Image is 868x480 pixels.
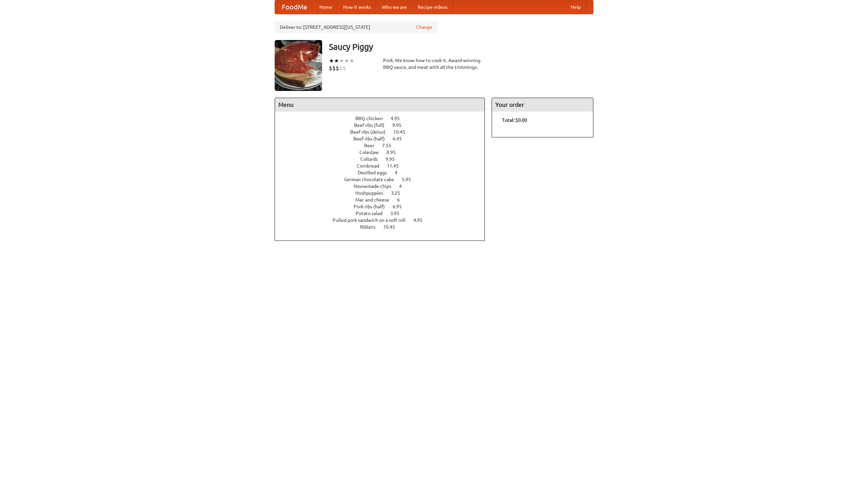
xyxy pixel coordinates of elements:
a: Help [565,0,586,14]
h4: Menu [275,98,485,112]
span: Housemade chips [354,184,398,189]
a: Coleslaw 8.95 [359,150,408,155]
span: Beef ribs (full) [354,122,391,128]
span: 4 [399,184,409,189]
span: Beef ribs (delux) [350,129,392,135]
span: Mac and cheese [355,197,396,203]
a: Devilled eggs 4 [358,170,410,175]
a: German chocolate cake 5.95 [344,177,423,182]
a: Beef ribs (half) 6.45 [353,136,414,141]
span: Coleslaw [359,150,386,155]
li: ★ [339,57,344,64]
h3: Saucy Piggy [329,40,593,54]
a: Recipe videos [412,0,453,14]
span: Hushpuppies [355,190,390,196]
li: ★ [344,57,349,64]
span: 11.45 [387,163,406,169]
b: Total: $0.00 [502,117,527,123]
span: 3.25 [391,190,407,196]
a: How it works [338,0,376,14]
span: 5.95 [402,177,418,182]
span: 4 [395,170,404,175]
a: Beer 7.55 [364,143,404,148]
a: Cornbread 11.45 [357,163,411,169]
a: Who we are [376,0,412,14]
li: ★ [334,57,339,64]
span: 4.95 [413,217,429,223]
span: 3.95 [390,211,406,216]
span: Devilled eggs [358,170,394,175]
span: Beer [364,143,381,148]
li: ★ [349,57,354,64]
span: 7.55 [382,143,398,148]
span: Potato salad [356,211,389,216]
li: $ [342,64,346,72]
li: ★ [329,57,334,64]
span: 10.45 [393,129,412,135]
a: Pulled pork sandwich on a soft roll 4.95 [333,217,435,223]
span: 6.45 [393,136,409,141]
a: Housemade chips 4 [354,184,414,189]
a: Change [416,24,432,31]
a: Beef ribs (delux) 10.45 [350,129,418,135]
span: 9.95 [392,122,408,128]
div: Pork. We know how to cook it. Award-winning BBQ sauce, and meat with all the trimmings. [383,57,485,71]
span: Pulled pork sandwich on a soft roll [333,217,412,223]
a: Hushpuppies 3.25 [355,190,413,196]
a: Collards 9.95 [360,156,407,162]
a: FoodMe [275,0,314,14]
h4: Your order [492,98,593,112]
div: Deliver to: [STREET_ADDRESS][US_STATE] [275,21,437,33]
img: angular.jpg [275,40,322,91]
a: Beef ribs (full) 9.95 [354,122,414,128]
a: Mac and cheese 6 [355,197,412,203]
span: Cornbread [357,163,386,169]
span: BBQ chicken [355,116,390,121]
span: Collards [360,156,384,162]
span: German chocolate cake [344,177,401,182]
a: Potato salad 3.95 [356,211,412,216]
span: 8.95 [387,150,402,155]
a: Home [314,0,338,14]
span: Beef ribs (half) [353,136,392,141]
li: $ [339,64,342,72]
li: $ [332,64,336,72]
span: 6 [397,197,407,203]
li: $ [329,64,332,72]
span: 9.95 [386,156,401,162]
span: 10.45 [383,224,402,230]
a: Riblets 10.45 [360,224,408,230]
a: BBQ chicken 4.95 [355,116,412,121]
span: 6.95 [393,204,409,209]
span: Riblets [360,224,382,230]
a: Pork ribs (half) 6.95 [354,204,414,209]
span: Pork ribs (half) [354,204,392,209]
li: $ [336,64,339,72]
span: 4.95 [391,116,407,121]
